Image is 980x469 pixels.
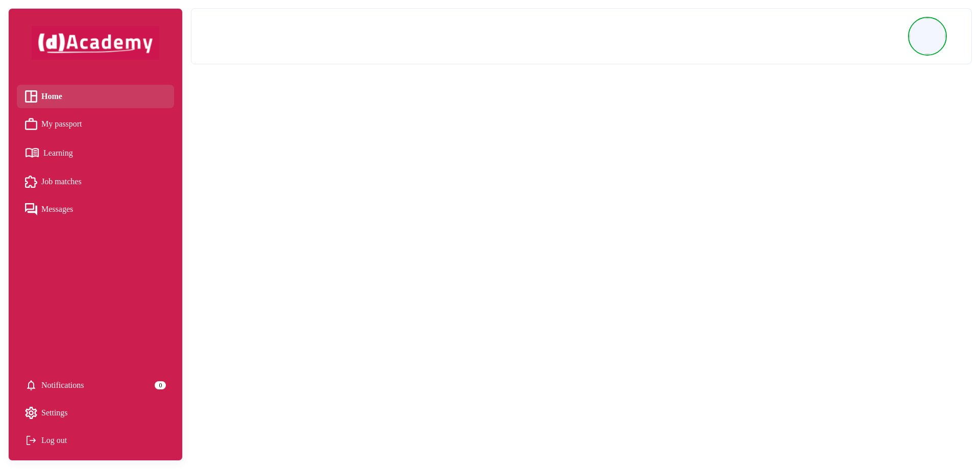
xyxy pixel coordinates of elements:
[25,434,37,447] img: Log out
[25,407,37,419] img: setting
[25,144,166,162] a: Learning iconLearning
[25,379,37,391] img: setting
[32,26,159,60] img: dAcademy
[25,203,37,215] img: Messages icon
[25,118,37,130] img: My passport icon
[25,90,37,103] img: Home icon
[41,202,73,217] span: Messages
[155,381,166,389] div: 0
[25,116,166,132] a: My passport iconMy passport
[41,405,68,421] span: Settings
[25,174,166,189] a: Job matches iconJob matches
[41,89,62,104] span: Home
[41,174,82,189] span: Job matches
[25,202,166,217] a: Messages iconMessages
[41,378,84,393] span: Notifications
[43,145,73,161] span: Learning
[910,18,945,54] img: Profile
[41,116,82,132] span: My passport
[25,176,37,188] img: Job matches icon
[25,433,166,448] div: Log out
[25,144,39,162] img: Learning icon
[25,89,166,104] a: Home iconHome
